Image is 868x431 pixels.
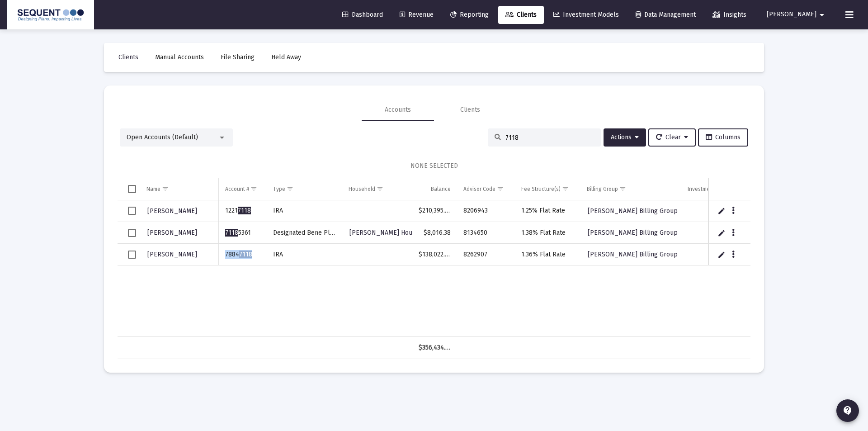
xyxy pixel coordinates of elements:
span: [PERSON_NAME] Billing Group [588,207,678,215]
a: Data Management [628,6,703,24]
td: Column Name [140,178,219,200]
td: 8134650 [457,222,515,244]
span: Show filter options for column 'Account #' [250,185,257,192]
td: $210,395.97 [412,200,457,222]
mat-icon: contact_support [842,405,853,416]
span: Show filter options for column 'Advisor Code' [497,185,504,192]
div: Data grid [118,178,750,359]
span: Clients [118,53,138,61]
td: 1.25% Flat Rate [515,200,580,222]
a: File Sharing [213,48,262,66]
a: [PERSON_NAME] Household [349,226,433,239]
a: [PERSON_NAME] Billing Group [587,226,679,239]
img: Dashboard [14,6,87,24]
td: 1.38% Flat Rate [515,222,580,244]
mat-icon: arrow_drop_down [816,6,827,24]
a: Dashboard [335,6,390,24]
td: 8206943 [457,200,515,222]
span: [PERSON_NAME] [147,229,197,237]
a: Clients [498,6,544,24]
a: Edit [717,207,726,215]
a: Manual Accounts [148,48,211,66]
a: Revenue [392,6,441,24]
td: Column Balance [412,178,457,200]
td: Column Billing Group [580,178,682,200]
span: [PERSON_NAME] Billing Group [588,229,678,237]
div: Clients [460,105,480,114]
span: Open Accounts (Default) [127,133,198,141]
span: Manual Accounts [155,53,204,61]
a: [PERSON_NAME] [146,248,198,261]
button: Columns [698,128,748,147]
span: [PERSON_NAME] [767,11,816,19]
span: Investment Models [553,11,619,19]
span: Clients [505,11,537,19]
div: Advisor Code [463,185,495,193]
td: 5361 [219,222,267,244]
td: IRA [267,244,342,265]
a: [PERSON_NAME] Billing Group [587,248,679,261]
span: File Sharing [221,53,255,61]
span: Held Away [271,53,301,61]
span: 7118 [225,229,238,237]
div: Select row [128,207,136,215]
td: Column Household [342,178,412,200]
td: IRA [267,200,342,222]
a: Edit [717,229,726,237]
a: Reporting [443,6,496,24]
span: Show filter options for column 'Type' [287,185,293,192]
span: 7118 [239,251,252,258]
a: [PERSON_NAME] Billing Group [587,204,679,218]
span: [PERSON_NAME] [147,251,197,258]
span: Revenue [400,11,434,19]
td: 8262907 [457,244,515,265]
a: [PERSON_NAME] [146,204,198,218]
span: Show filter options for column 'Fee Structure(s)' [562,185,569,192]
div: Select row [128,251,136,259]
a: Edit [717,251,726,259]
span: Reporting [450,11,489,19]
span: [PERSON_NAME] Household [349,229,432,237]
span: Columns [706,133,741,141]
a: Investment Models [546,6,626,24]
a: Clients [111,48,146,66]
span: [PERSON_NAME] Billing Group [588,251,678,258]
div: Type [273,185,285,193]
a: [PERSON_NAME] [146,226,198,239]
div: Fee Structure(s) [521,185,561,193]
div: Balance [431,185,451,193]
span: Show filter options for column 'Name' [162,185,169,192]
span: 7118 [238,207,251,214]
span: Show filter options for column 'Household' [377,185,383,192]
a: Held Away [264,48,308,66]
div: NONE SELECTED [125,161,743,171]
span: Insights [712,11,746,19]
td: Column Advisor Code [457,178,515,200]
td: Designated Bene Plan [267,222,342,244]
div: Account # [225,185,249,193]
span: Dashboard [342,11,383,19]
td: Column Investment Model [681,178,753,200]
span: [PERSON_NAME] [147,207,197,215]
td: $8,016.38 [412,222,457,244]
div: Select row [128,229,136,237]
span: Show filter options for column 'Billing Group' [619,185,626,192]
div: Select all [128,185,136,193]
span: Actions [611,133,639,141]
div: Investment Model [688,185,731,193]
div: Accounts [385,105,411,114]
td: Column Type [267,178,342,200]
button: [PERSON_NAME] [756,5,838,24]
div: Name [146,185,160,193]
button: Clear [648,128,696,147]
td: Column Account # [219,178,267,200]
td: 7884 [219,244,267,265]
td: 1221 [219,200,267,222]
div: Household [349,185,375,193]
input: Search [505,134,594,142]
div: Billing Group [587,185,618,193]
span: Data Management [636,11,696,19]
a: Insights [705,6,754,24]
td: 1.36% Flat Rate [515,244,580,265]
span: Clear [656,133,688,141]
